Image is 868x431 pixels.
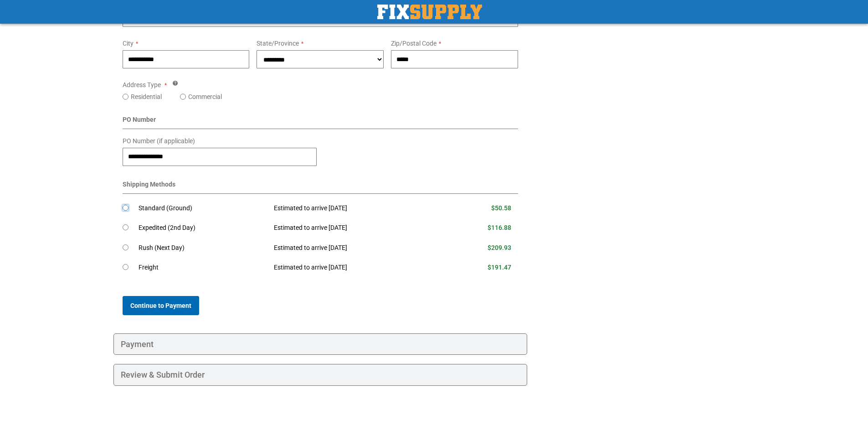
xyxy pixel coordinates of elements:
span: $50.58 [491,204,511,212]
td: Estimated to arrive [DATE] [267,218,443,238]
div: Review & Submit Order [113,364,528,386]
span: $191.47 [488,264,511,271]
td: Expedited (2nd Day) [139,218,267,238]
td: Estimated to arrive [DATE] [267,258,443,278]
label: Commercial [188,92,222,101]
span: $209.93 [488,244,511,251]
div: PO Number [123,115,519,129]
span: Address Type [123,81,161,88]
td: Estimated to arrive [DATE] [267,238,443,258]
td: Freight [139,258,267,278]
span: State/Province [257,40,299,47]
td: Estimated to arrive [DATE] [267,198,443,218]
span: PO Number (if applicable) [123,137,195,145]
div: Shipping Methods [123,180,519,194]
td: Rush (Next Day) [139,238,267,258]
a: store logo [377,5,482,19]
div: Payment [113,333,528,355]
td: Standard (Ground) [139,198,267,218]
button: Continue to Payment [123,296,199,315]
img: Fix Industrial Supply [377,5,482,19]
label: Residential [131,92,162,101]
span: City [123,40,134,47]
span: Zip/Postal Code [391,40,437,47]
span: $116.88 [488,224,511,231]
span: Continue to Payment [130,302,191,309]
